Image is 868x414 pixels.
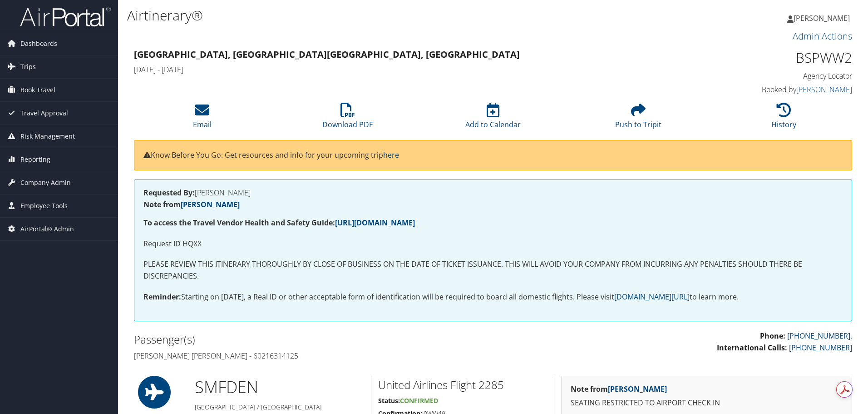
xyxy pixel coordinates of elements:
h1: SMF DEN [195,376,364,399]
h4: [PERSON_NAME] [143,189,843,196]
span: Employee Tools [20,195,68,217]
img: airportal-logo.png [20,6,111,27]
p: SEATING RESTRICTED TO AIRPORT CHECK IN [571,397,843,409]
span: Book Travel [20,79,55,101]
span: Company Admin [20,171,71,194]
span: Confirmed [400,396,438,405]
a: History [771,108,796,130]
h4: Agency Locator [683,71,852,81]
strong: Requested By: [143,188,195,198]
a: Download PDF [322,108,373,130]
strong: Note from [143,200,240,209]
a: [DOMAIN_NAME][URL] [614,292,690,302]
h1: BSPWW2 [683,48,852,67]
span: Risk Management [20,125,75,148]
p: Know Before You Go: Get resources and info for your upcoming trip [143,150,843,161]
h1: Airtinerary® [127,6,615,25]
strong: To access the Travel Vendor Health and Safety Guide: [143,218,415,228]
p: Starting on [DATE], a Real ID or other acceptable form of identification will be required to boar... [143,291,843,303]
a: [PERSON_NAME] [608,384,667,394]
h4: Booked by [683,85,852,95]
h4: [PERSON_NAME] [PERSON_NAME] - 60216314125 [134,351,486,361]
strong: Phone: [760,331,785,341]
a: [PHONE_NUMBER]. [787,331,852,341]
h4: [DATE] - [DATE] [134,65,669,75]
p: PLEASE REVIEW THIS ITINERARY THOROUGHLY BY CLOSE OF BUSINESS ON THE DATE OF TICKET ISSUANCE. THIS... [143,259,843,282]
h2: United Airlines Flight 2285 [378,377,547,393]
strong: [GEOGRAPHIC_DATA], [GEOGRAPHIC_DATA] [GEOGRAPHIC_DATA], [GEOGRAPHIC_DATA] [134,48,520,60]
span: AirPortal® Admin [20,218,74,240]
h5: [GEOGRAPHIC_DATA] / [GEOGRAPHIC_DATA] [195,403,364,412]
strong: Note from [571,384,667,394]
a: [PERSON_NAME] [796,85,852,95]
span: Trips [20,55,36,78]
a: here [383,150,399,160]
h2: Passenger(s) [134,332,486,347]
span: [PERSON_NAME] [794,13,850,23]
a: [PHONE_NUMBER] [789,343,852,353]
span: Dashboards [20,32,57,55]
a: Add to Calendar [465,108,521,130]
strong: International Calls: [717,343,787,353]
a: [URL][DOMAIN_NAME] [335,218,415,228]
a: [PERSON_NAME] [181,200,240,209]
a: [PERSON_NAME] [787,5,859,32]
a: Push to Tripit [615,108,661,130]
strong: Reminder: [143,292,181,302]
p: Request ID HQXX [143,238,843,250]
a: Email [193,108,212,130]
a: Admin Actions [793,30,852,42]
span: Travel Approval [20,102,68,125]
span: Reporting [20,148,50,171]
strong: Status: [378,396,400,405]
